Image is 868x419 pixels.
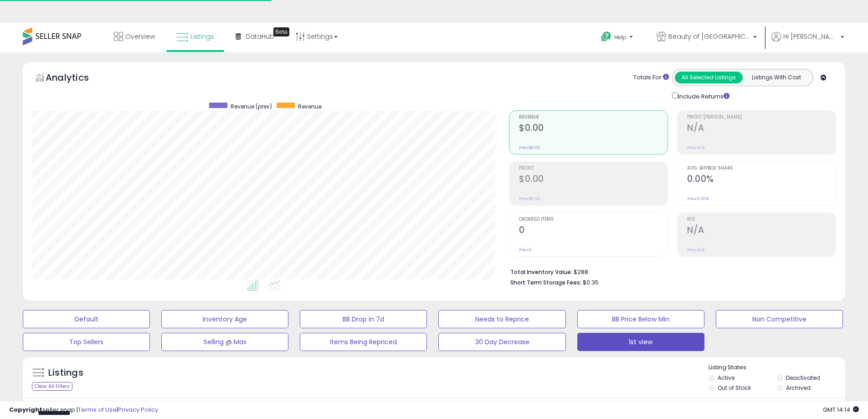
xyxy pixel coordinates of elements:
[107,23,162,50] a: Overview
[687,217,836,222] span: ROI
[783,32,838,41] span: Hi [PERSON_NAME]
[633,73,669,82] div: Totals For
[665,91,740,101] div: Include Returns
[169,23,221,50] a: Listings
[709,363,845,372] p: Listing States:
[786,374,820,382] label: Deactivated
[23,310,150,328] button: Default
[687,115,836,120] span: Profit [PERSON_NAME]
[300,310,427,328] button: BB Drop in 7d
[9,405,42,414] strong: Copyright
[300,333,427,351] button: Items Being Repriced
[510,268,572,276] b: Total Inventory Value:
[594,24,642,52] a: Help
[519,115,668,120] span: Revenue
[668,32,750,41] span: Beauty of [GEOGRAPHIC_DATA]
[718,384,751,392] label: Out of Stock
[519,123,668,135] h2: $0.00
[687,247,705,253] small: Prev: N/A
[687,145,705,150] small: Prev: N/A
[246,32,274,41] span: DataHub
[161,310,288,328] button: Inventory Age
[229,23,281,50] a: DataHub
[9,406,158,414] div: seller snap | |
[687,174,836,186] h2: 0.00%
[687,196,709,202] small: Prev: 0.00%
[687,225,836,237] h2: N/A
[125,32,155,41] span: Overview
[718,374,734,382] label: Active
[519,145,540,150] small: Prev: $0.00
[675,72,743,83] button: All Selected Listings
[48,367,83,379] h5: Listings
[161,333,288,351] button: Selling @ Max
[771,32,844,52] a: Hi [PERSON_NAME]
[742,72,810,83] button: Listings With Cost
[687,123,836,135] h2: N/A
[438,310,565,328] button: Needs to Reprice
[577,310,704,328] button: BB Price Below Min
[273,27,289,36] div: Tooltip anchor
[510,279,581,286] b: Short Term Storage Fees:
[231,103,272,110] span: Revenue (prev)
[510,266,829,277] li: $288
[577,333,704,351] button: 1st view
[786,384,811,392] label: Archived
[519,174,668,186] h2: $0.00
[438,333,565,351] button: 30 Day Decrease
[190,32,214,41] span: Listings
[46,71,107,86] h5: Analytics
[519,247,532,253] small: Prev: 0
[614,33,627,41] span: Help
[716,310,843,328] button: Non Competitive
[583,278,599,287] span: $0.35
[519,217,668,222] span: Ordered Items
[650,23,764,52] a: Beauty of [GEOGRAPHIC_DATA]
[298,103,322,110] span: Revenue
[23,333,150,351] button: Top Sellers
[289,23,344,50] a: Settings
[601,31,612,42] i: Get Help
[519,225,668,237] h2: 0
[32,382,72,391] div: Clear All Filters
[519,166,668,171] span: Profit
[687,166,836,171] span: Avg. Buybox Share
[519,196,540,202] small: Prev: $0.00
[823,405,859,414] span: 2025-09-10 14:14 GMT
